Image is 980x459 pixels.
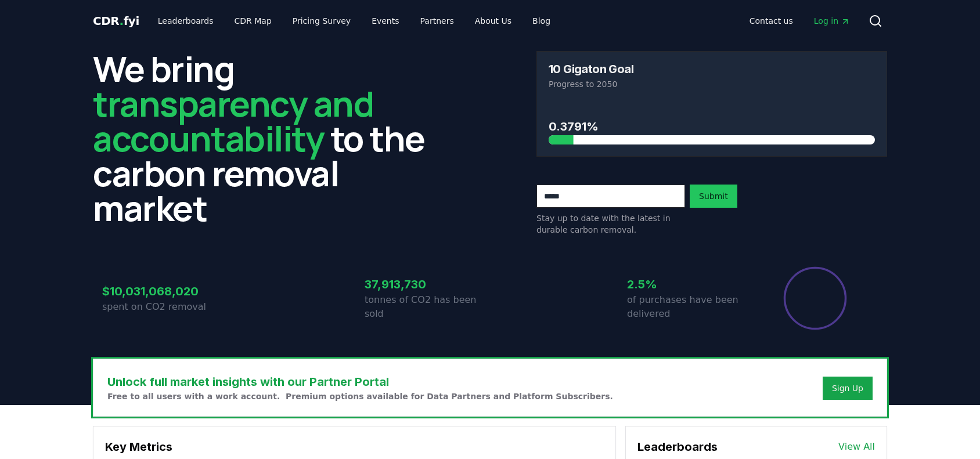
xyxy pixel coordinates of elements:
a: Leaderboards [149,10,223,31]
span: Log in [814,15,850,27]
p: Free to all users with a work account. Premium options available for Data Partners and Platform S... [107,391,613,402]
p: Progress to 2050 [549,78,875,90]
p: spent on CO2 removal [102,300,228,314]
nav: Main [149,10,560,31]
nav: Main [740,10,859,31]
a: CDR Map [225,10,281,31]
a: Log in [805,10,859,31]
p: of purchases have been delivered [627,293,752,321]
a: CDR.fyi [93,13,139,29]
a: Sign Up [832,382,863,394]
h3: Leaderboards [637,438,718,456]
a: Pricing Survey [283,10,360,31]
h3: 2.5% [627,276,752,293]
span: transparency and accountability [93,79,373,162]
a: Partners [411,10,463,31]
a: View All [838,440,875,454]
a: Blog [523,10,560,31]
span: . [120,14,124,28]
button: Sign Up [823,377,873,400]
a: Contact us [740,10,802,31]
h3: 37,913,730 [365,276,490,293]
p: Stay up to date with the latest in durable carbon removal. [536,212,685,236]
h3: $10,031,068,020 [102,283,228,300]
div: Percentage of sales delivered [783,266,848,331]
button: Submit [690,185,737,208]
h3: 0.3791% [549,118,875,135]
p: tonnes of CO2 has been sold [365,293,490,321]
h2: We bring to the carbon removal market [93,51,444,225]
h3: Unlock full market insights with our Partner Portal [107,373,613,391]
a: Events [362,10,408,31]
h3: Key Metrics [105,438,604,456]
a: About Us [466,10,521,31]
span: CDR fyi [93,14,139,28]
h3: 10 Gigaton Goal [549,63,633,75]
